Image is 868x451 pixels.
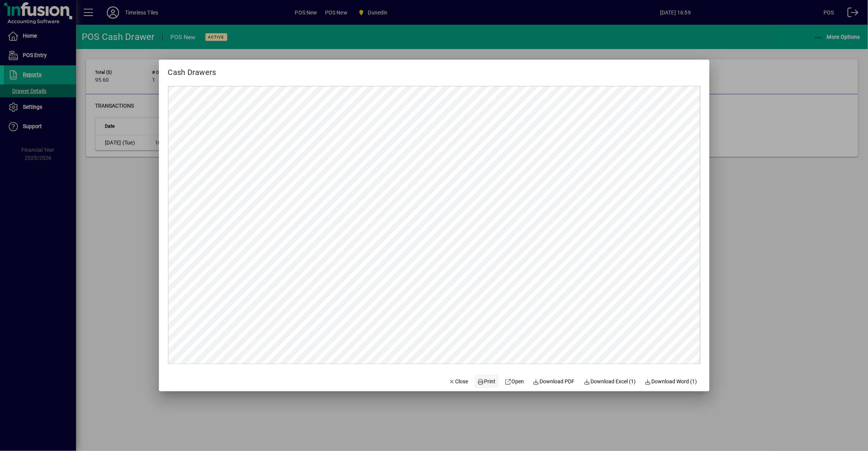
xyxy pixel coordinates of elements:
[505,378,524,386] span: Open
[478,378,496,386] span: Print
[533,378,575,386] span: Download PDF
[159,60,225,78] h2: Cash Drawers
[446,375,471,388] button: Close
[645,378,697,386] span: Download Word (1)
[584,378,636,386] span: Download Excel (1)
[642,375,700,388] button: Download Word (1)
[581,375,639,388] button: Download Excel (1)
[474,375,499,388] button: Print
[502,375,527,388] a: Open
[449,378,468,386] span: Close
[530,375,578,388] a: Download PDF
